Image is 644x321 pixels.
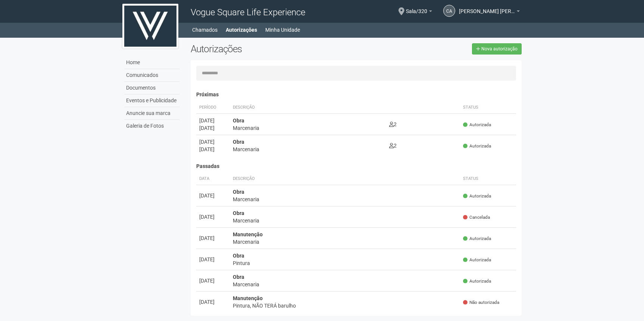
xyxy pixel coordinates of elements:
div: Marcenaria [233,124,383,132]
div: Marcenaria [233,217,457,224]
a: Eventos e Publicidade [124,94,179,107]
span: Autorizada [463,236,491,242]
a: Minha Unidade [265,25,300,35]
span: Autorizada [463,143,491,149]
div: [DATE] [199,138,227,146]
strong: Obra [233,189,244,195]
a: Documentos [124,82,179,94]
h2: Autorizações [191,43,350,54]
a: Home [124,56,179,69]
div: [DATE] [199,124,227,132]
th: Descrição [230,102,386,114]
div: [DATE] [199,117,227,124]
a: [PERSON_NAME] [PERSON_NAME] [459,9,520,15]
div: Marcenaria [233,281,457,288]
span: Caroline Antunes Venceslau Resende [459,1,515,14]
a: Comunicados [124,69,179,82]
th: Período [196,102,230,114]
div: [DATE] [199,277,227,284]
div: Marcenaria [233,196,457,203]
span: Não autorizada [463,299,499,306]
span: Autorizada [463,193,491,199]
a: Galeria de Fotos [124,120,179,132]
div: [DATE] [199,213,227,221]
div: Pintura [233,259,457,267]
span: 2 [389,121,397,127]
span: Vogue Square Life Experience [191,7,305,18]
h4: Passadas [196,163,516,169]
span: Cancelada [463,214,490,221]
a: Nova autorização [472,43,522,54]
span: Autorizada [463,257,491,263]
span: 2 [389,143,397,149]
strong: Obra [233,253,244,259]
a: Sala/320 [406,9,432,15]
th: Data [196,173,230,185]
div: [DATE] [199,256,227,263]
span: Autorizada [463,122,491,128]
img: logo.jpg [122,4,178,49]
div: Pintura, NÃO TERÁ barulho [233,302,457,309]
strong: Obra [233,274,244,280]
th: Status [460,173,516,185]
th: Descrição [230,173,460,185]
span: Sala/320 [406,1,427,14]
strong: Obra [233,139,244,145]
strong: Manutenção [233,231,263,237]
div: [DATE] [199,146,227,153]
a: Chamados [192,25,218,35]
th: Status [460,102,516,114]
span: Autorizada [463,278,491,284]
span: Nova autorização [481,46,518,52]
a: Autorizações [226,25,257,35]
div: Marcenaria [233,146,383,153]
strong: Obra [233,118,244,124]
div: [DATE] [199,192,227,199]
a: Anuncie sua marca [124,107,179,120]
h4: Próximas [196,92,516,97]
strong: Manutenção [233,295,263,301]
div: Marcenaria [233,238,457,246]
strong: Obra [233,210,244,216]
div: [DATE] [199,234,227,242]
a: CA [443,5,455,17]
div: [DATE] [199,298,227,306]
